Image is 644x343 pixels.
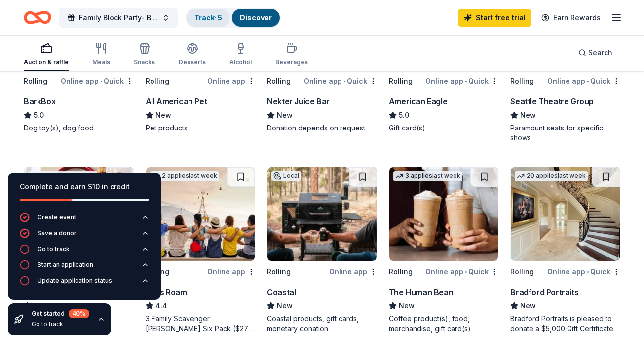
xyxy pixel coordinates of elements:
[271,171,301,181] div: Local
[20,276,149,292] button: Update application status
[38,277,112,285] div: Update application status
[134,58,155,66] div: Snacks
[393,171,462,181] div: 3 applies last week
[207,75,255,87] div: Online app
[267,95,330,107] div: Nekter Juice Bar
[146,123,256,133] div: Pet products
[20,260,149,276] button: Start an application
[146,75,169,87] div: Rolling
[465,268,467,276] span: •
[267,123,377,133] div: Donation depends on request
[20,181,149,193] div: Complete and earn $10 in credit
[515,171,588,181] div: 20 applies last week
[547,75,620,87] div: Online app Quick
[389,123,499,133] div: Gift card(s)
[304,75,377,87] div: Online app Quick
[179,39,206,71] button: Desserts
[343,77,345,85] span: •
[389,266,413,278] div: Rolling
[425,265,498,278] div: Online app Quick
[510,95,594,107] div: Seattle Theatre Group
[146,167,256,334] a: Image for Let's Roam2 applieslast weekRollingOnline appLet's Roam4.43 Family Scavenger [PERSON_NA...
[179,58,206,66] div: Desserts
[61,75,134,87] div: Online app Quick
[24,75,47,87] div: Rolling
[146,95,207,107] div: All American Pet
[34,109,44,121] span: 5.0
[24,6,51,29] a: Home
[329,265,377,278] div: Online app
[267,167,377,334] a: Image for CoastalLocalRollingOnline appCoastalNewCoastal products, gift cards, monetary donation
[229,39,252,71] button: Alcohol
[520,109,536,121] span: New
[134,39,155,71] button: Snacks
[399,300,415,312] span: New
[32,309,89,318] div: Get started
[267,266,291,278] div: Rolling
[38,261,93,269] div: Start an application
[100,77,102,85] span: •
[389,167,499,334] a: Image for The Human Bean3 applieslast weekRollingOnline app•QuickThe Human BeanNewCoffee product(...
[389,95,447,107] div: American Eagle
[587,77,589,85] span: •
[587,268,589,276] span: •
[194,13,222,22] a: Track· 5
[465,77,467,85] span: •
[570,43,620,63] button: Search
[69,309,89,318] div: 40 %
[425,75,498,87] div: Online app Quick
[510,266,534,278] div: Rolling
[267,75,291,87] div: Rolling
[399,109,409,121] span: 5.0
[38,229,76,237] div: Save a donor
[146,167,255,261] img: Image for Let's Roam
[389,314,499,334] div: Coffee product(s), food, merchandise, gift card(s)
[229,58,252,66] div: Alcohol
[24,39,69,71] button: Auction & raffle
[32,320,89,328] div: Go to track
[510,167,620,334] a: Image for Bradford Portraits20 applieslast weekRollingOnline app•QuickBradford PortraitsNewBradfo...
[547,265,620,278] div: Online app Quick
[150,171,219,181] div: 2 applies last week
[267,167,377,261] img: Image for Coastal
[20,244,149,260] button: Go to track
[389,167,498,261] img: Image for The Human Bean
[24,123,134,133] div: Dog toy(s), dog food
[92,39,110,71] button: Meals
[92,58,110,66] div: Meals
[59,8,178,28] button: Family Block Party- BEAM Fundraiser
[207,265,255,278] div: Online app
[389,75,413,87] div: Rolling
[520,300,536,312] span: New
[20,228,149,244] button: Save a donor
[38,214,76,221] div: Create event
[510,286,578,298] div: Bradford Portraits
[38,245,70,253] div: Go to track
[510,75,534,87] div: Rolling
[267,286,296,298] div: Coastal
[510,314,620,334] div: Bradford Portraits is pleased to donate a $5,000 Gift Certificate to each auction event, which in...
[267,314,377,334] div: Coastal products, gift cards, monetary donation
[277,300,293,312] span: New
[24,95,55,107] div: BarkBox
[389,286,453,298] div: The Human Bean
[535,9,606,27] a: Earn Rewards
[275,39,308,71] button: Beverages
[458,9,531,27] a: Start free trial
[275,58,308,66] div: Beverages
[24,58,69,66] div: Auction & raffle
[511,167,620,261] img: Image for Bradford Portraits
[155,109,171,121] span: New
[240,13,272,22] a: Discover
[20,213,149,228] button: Create event
[186,8,281,28] button: Track· 5Discover
[588,47,612,59] span: Search
[146,314,256,334] div: 3 Family Scavenger [PERSON_NAME] Six Pack ($270 Value), 2 Date Night Scavenger [PERSON_NAME] Two ...
[277,109,293,121] span: New
[79,12,158,24] span: Family Block Party- BEAM Fundraiser
[510,123,620,143] div: Paramount seats for specific shows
